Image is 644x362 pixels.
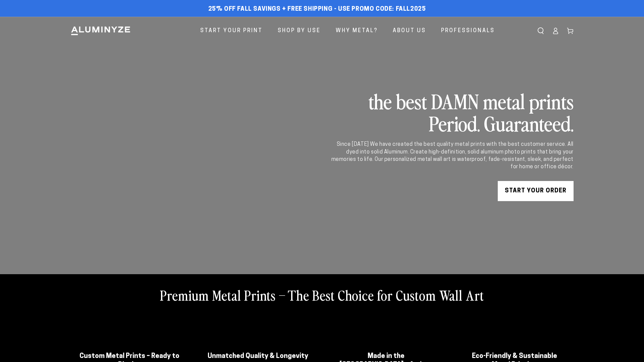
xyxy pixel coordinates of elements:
div: Since [DATE] We have created the best quality metal prints with the best customer service. All dy... [330,141,574,171]
span: About Us [393,26,426,36]
a: START YOUR Order [498,181,574,201]
h2: Unmatched Quality & Longevity [207,352,309,361]
img: Aluminyze [70,26,131,36]
a: Shop By Use [273,22,326,40]
a: Start Your Print [195,22,268,40]
summary: Search our site [533,23,548,38]
a: Professionals [436,22,500,40]
span: 25% off FALL Savings + Free Shipping - Use Promo Code: FALL2025 [208,6,426,13]
a: About Us [388,22,431,40]
span: Professionals [441,26,495,36]
a: Why Metal? [331,22,383,40]
h2: the best DAMN metal prints Period. Guaranteed. [330,90,574,134]
span: Start Your Print [200,26,263,36]
h2: Premium Metal Prints – The Best Choice for Custom Wall Art [160,286,484,304]
span: Shop By Use [278,26,321,36]
span: Why Metal? [336,26,378,36]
